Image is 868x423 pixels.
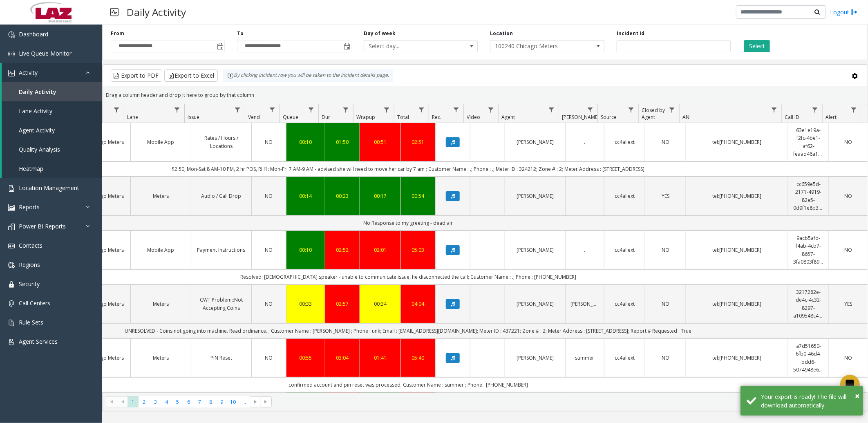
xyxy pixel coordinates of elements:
[164,69,218,82] button: Export to Excel
[330,138,355,146] div: 01:50
[265,354,273,361] span: NO
[8,262,15,269] img: 'icon'
[682,114,691,121] span: ANI
[19,203,40,211] span: Reports
[467,114,480,121] span: Video
[365,300,396,308] a: 00:34
[19,165,43,172] span: Heatmap
[609,300,640,308] a: cc4allext
[406,300,430,308] div: 04:04
[406,246,430,254] a: 05:03
[127,114,138,121] span: Lane
[330,300,355,308] a: 02:57
[291,354,320,362] a: 00:55
[8,339,15,345] img: 'icon'
[19,184,79,192] span: Location Management
[585,104,596,115] a: Parker Filter Menu
[322,114,330,121] span: Dur
[406,354,430,362] div: 05:40
[510,138,560,146] a: [PERSON_NAME]
[291,192,320,200] div: 00:14
[2,82,102,101] a: Daily Activity
[851,8,858,16] img: logout
[8,281,15,288] img: 'icon'
[356,114,375,121] span: Wrapup
[330,246,355,254] a: 02:52
[490,40,581,52] span: 100240 Chicago Meters
[510,354,560,362] a: [PERSON_NAME]
[691,354,783,362] a: tel:[PHONE_NUMBER]
[283,114,298,121] span: Queue
[139,396,150,407] span: Page 2
[257,300,281,308] a: NO
[830,8,858,16] a: Logout
[2,63,102,82] a: Activity
[291,138,320,146] a: 00:10
[609,192,640,200] a: cc4allext
[123,2,190,22] h3: Daily Activity
[416,104,427,115] a: Total Filter Menu
[650,192,681,200] a: YES
[2,140,102,159] a: Quality Analysis
[196,246,246,254] a: Payment Instructions
[277,398,859,405] kendo-pager-info: 1 - 30 of 1274 items
[662,300,669,307] span: NO
[239,396,250,407] span: Page 11
[87,192,125,200] a: Chicago Meters
[19,222,66,230] span: Power BI Reports
[365,138,396,146] a: 00:51
[365,246,396,254] div: 02:01
[662,246,669,253] span: NO
[364,30,396,37] label: Day of week
[19,126,55,134] span: Agent Activity
[793,288,824,320] a: 3217282e-de4c-4c32-8297-a109548c415f
[19,49,72,57] span: Live Queue Monitor
[19,242,43,249] span: Contacts
[196,192,246,200] a: Audio / Call Drop
[8,70,15,76] img: 'icon'
[485,104,497,115] a: Video Filter Menu
[2,159,102,178] a: Heatmap
[8,51,15,57] img: 'icon'
[834,138,863,146] a: NO
[261,396,272,408] span: Go to the last page
[365,354,396,362] a: 01:41
[267,104,278,115] a: Vend Filter Menu
[650,138,681,146] a: NO
[642,107,665,121] span: Closed by Agent
[570,300,599,308] a: [PERSON_NAME]
[834,300,863,308] a: YES
[205,396,216,407] span: Page 8
[19,107,52,115] span: Lane Activity
[8,185,15,192] img: 'icon'
[265,192,273,199] span: NO
[510,300,560,308] a: [PERSON_NAME]
[291,246,320,254] a: 00:10
[2,121,102,140] a: Agent Activity
[834,192,863,200] a: NO
[834,246,863,254] a: NO
[8,31,15,38] img: 'icon'
[662,139,669,145] span: NO
[161,396,172,407] span: Page 4
[257,354,281,362] a: NO
[562,114,599,121] span: [PERSON_NAME]
[406,192,430,200] a: 00:54
[510,192,560,200] a: [PERSON_NAME]
[8,300,15,307] img: 'icon'
[136,192,186,200] a: Meters
[265,300,273,307] span: NO
[172,396,183,407] span: Page 5
[291,300,320,308] a: 00:33
[188,114,199,121] span: Issue
[136,300,186,308] a: Meters
[87,246,125,254] a: Chicago Meters
[691,246,783,254] a: tel:[PHONE_NUMBER]
[19,88,56,96] span: Daily Activity
[111,104,122,115] a: Location Filter Menu
[2,101,102,121] a: Lane Activity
